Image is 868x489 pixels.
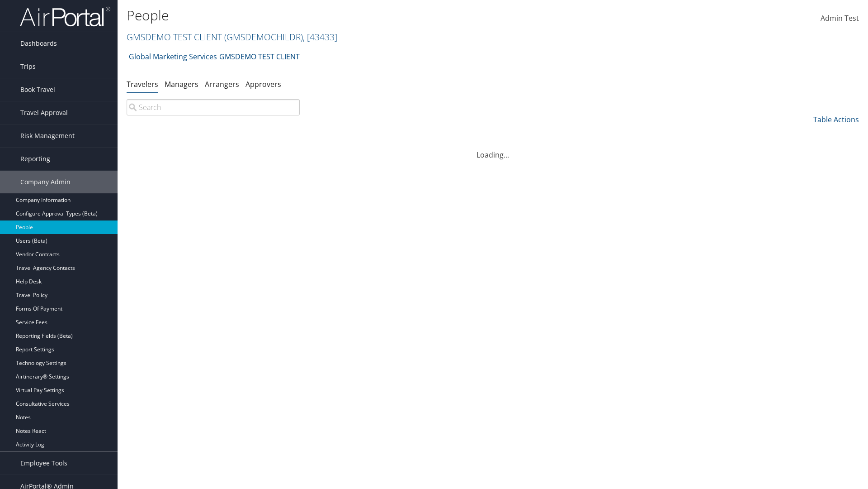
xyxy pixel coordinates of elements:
a: GMSDEMO TEST CLIENT [127,31,337,43]
span: Trips [20,55,36,78]
span: Employee Tools [20,452,67,475]
div: Loading... [127,139,859,160]
a: Global Marketing Services [129,48,217,66]
span: Travel Approval [20,101,68,124]
input: Search [127,99,300,115]
h1: People [127,6,615,25]
a: Table Actions [813,115,859,125]
a: GMSDEMO TEST CLIENT [219,48,300,66]
span: ( GMSDEMOCHILDR ) [224,31,303,43]
span: , [ 43433 ] [303,31,337,43]
span: Dashboards [20,32,57,55]
span: Company Admin [20,171,71,193]
span: Reporting [20,148,50,170]
img: airportal-logo.png [20,6,110,27]
span: Book Travel [20,78,55,101]
a: Approvers [245,79,281,89]
a: Arrangers [205,79,239,89]
span: Risk Management [20,125,75,147]
span: Admin Test [821,13,859,23]
a: Travelers [127,79,158,89]
a: Managers [165,79,198,89]
a: Admin Test [821,5,859,33]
